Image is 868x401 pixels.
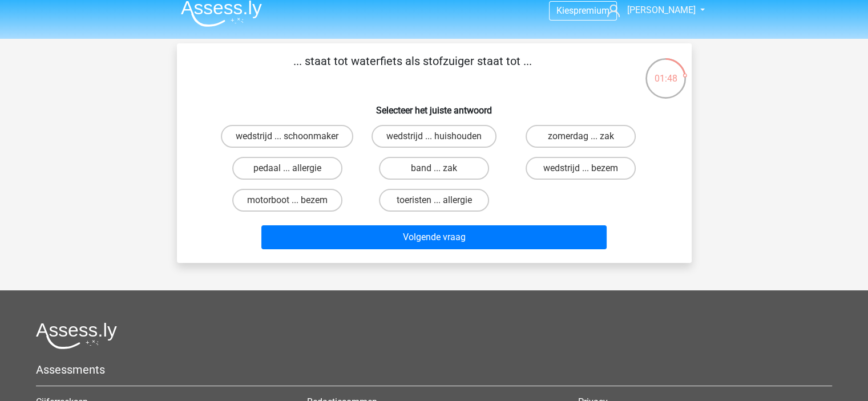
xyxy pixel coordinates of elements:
div: 01:48 [644,57,687,86]
a: [PERSON_NAME] [603,3,696,17]
h6: Selecteer het juiste antwoord [195,96,673,116]
span: premium [574,5,609,16]
h5: Assessments [36,363,832,376]
label: wedstrijd ... huishouden [372,125,496,148]
label: toeristen ... allergie [379,189,489,212]
label: zomerdag ... zak [526,125,636,148]
label: wedstrijd ... bezem [526,157,636,180]
label: wedstrijd ... schoonmaker [221,125,353,148]
label: pedaal ... allergie [232,157,342,180]
img: Assessly logo [36,322,117,349]
p: ... staat tot waterfiets als stofzuiger staat tot ... [195,52,631,87]
a: Kiespremium [550,3,616,18]
label: band ... zak [379,157,489,180]
button: Volgende vraag [261,225,607,249]
span: [PERSON_NAME] [627,5,695,15]
span: Kies [556,5,574,16]
label: motorboot ... bezem [232,189,342,212]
